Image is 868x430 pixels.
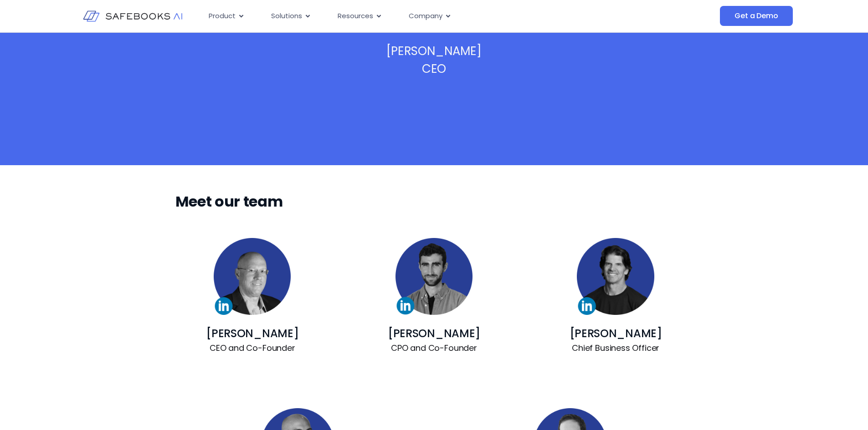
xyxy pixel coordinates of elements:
[175,343,330,354] p: CEO and Co-Founder
[271,11,302,21] span: Solutions
[175,192,693,211] h3: Meet our team
[201,7,629,25] nav: Menu
[422,63,446,74] p: CEO
[357,343,511,354] p: CPO and Co-Founder
[338,11,373,21] span: Resources
[206,326,298,341] a: [PERSON_NAME]
[214,238,291,315] img: About Safebooks 1
[388,326,480,341] a: [PERSON_NAME]
[570,326,662,341] a: [PERSON_NAME]
[209,11,236,21] span: Product
[734,11,778,20] span: Get a Demo
[409,11,442,21] span: Company
[577,238,654,315] img: About Safebooks 3
[720,6,792,26] a: Get a Demo
[386,46,482,56] p: [PERSON_NAME]
[201,7,629,25] div: Menu Toggle
[395,238,473,315] img: About Safebooks 2
[539,343,693,354] p: Chief Business Officer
